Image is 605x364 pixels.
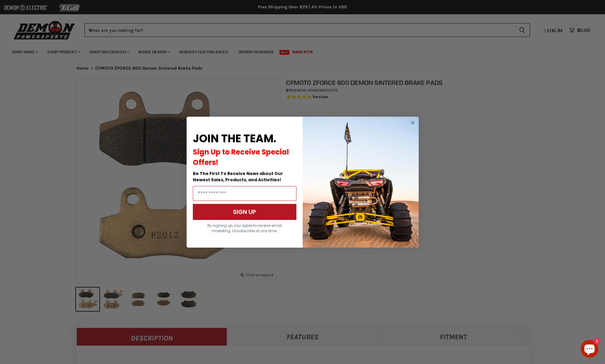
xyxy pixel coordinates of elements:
[193,131,276,146] span: JOIN THE TEAM.
[207,223,282,233] span: By signing up, you agree to receive email marketing. Unsubscribe at any time.
[193,204,296,220] button: SIGN UP
[579,340,600,359] inbox-online-store-chat: Shopify online store chat
[409,119,416,126] button: Close dialog
[193,171,283,183] span: Be The First To Receive News about Our Newest Sales, Products, and Activities!
[193,186,296,201] input: Email Address
[303,117,419,248] img: a9095488-b6e7-41ba-879d-588abfab540b.jpeg
[193,147,289,167] span: Sign Up to Receive Special Offers!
